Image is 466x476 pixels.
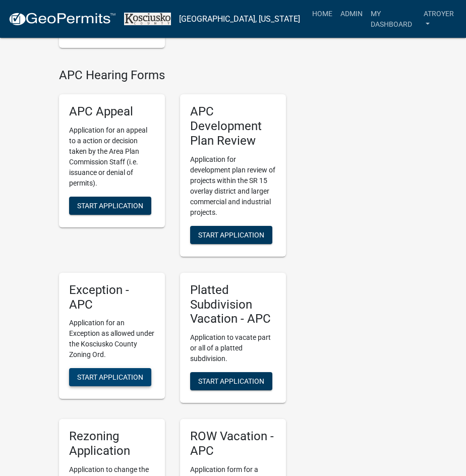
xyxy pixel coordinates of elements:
[190,372,272,390] button: Start Application
[190,429,276,458] h5: ROW Vacation - APC
[77,373,143,381] span: Start Application
[69,318,155,360] p: Application for an Exception as allowed under the Kosciusko County Zoning Ord.
[124,13,171,25] img: Kosciusko County, Indiana
[69,125,155,189] p: Application for an appeal to a action or decision taken by the Area Plan Commission Staff (i.e. i...
[190,283,276,326] h5: Platted Subdivision Vacation - APC
[69,283,155,312] h5: Exception - APC
[367,4,420,34] a: My Dashboard
[190,104,276,148] h5: APC Development Plan Review
[69,104,155,119] h5: APC Appeal
[69,429,155,458] h5: Rezoning Application
[59,68,286,83] h4: APC Hearing Forms
[69,197,151,215] button: Start Application
[198,230,264,239] span: Start Application
[420,4,458,34] a: atroyer
[198,377,264,385] span: Start Application
[179,11,300,28] a: [GEOGRAPHIC_DATA], [US_STATE]
[190,226,272,244] button: Start Application
[308,4,336,23] a: Home
[190,154,276,218] p: Application for development plan review of projects within the SR 15 overlay district and larger ...
[336,4,367,23] a: Admin
[77,202,143,210] span: Start Application
[69,368,151,386] button: Start Application
[190,332,276,364] p: Application to vacate part or all of a platted subdivision.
